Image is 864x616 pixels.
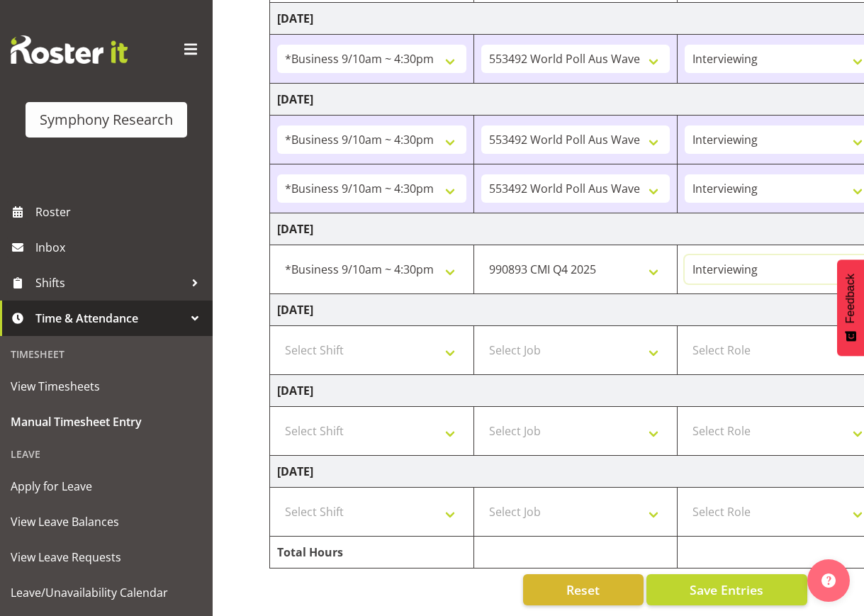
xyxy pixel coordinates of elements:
[11,376,202,397] span: View Timesheets
[844,274,857,323] span: Feedback
[821,573,836,588] img: help-xxl-2.png
[35,308,184,329] span: Time & Attendance
[11,476,202,497] span: Apply for Leave
[11,35,128,64] img: Rosterit website logo
[690,581,763,599] span: Save Entries
[566,581,600,599] span: Reset
[523,574,644,605] button: Reset
[35,201,206,223] span: Roster
[4,369,209,404] a: View Timesheets
[4,575,209,610] a: Leave/Unavailability Calendar
[11,547,202,568] span: View Leave Requests
[4,504,209,539] a: View Leave Balances
[35,237,206,258] span: Inbox
[4,439,209,469] div: Leave
[4,404,209,439] a: Manual Timesheet Entry
[11,511,202,532] span: View Leave Balances
[270,537,474,569] td: Total Hours
[837,259,864,356] button: Feedback - Show survey
[40,109,173,130] div: Symphony Research
[4,469,209,504] a: Apply for Leave
[4,539,209,575] a: View Leave Requests
[4,340,209,369] div: Timesheet
[646,574,807,605] button: Save Entries
[11,411,202,432] span: Manual Timesheet Entry
[35,272,184,293] span: Shifts
[11,582,202,603] span: Leave/Unavailability Calendar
